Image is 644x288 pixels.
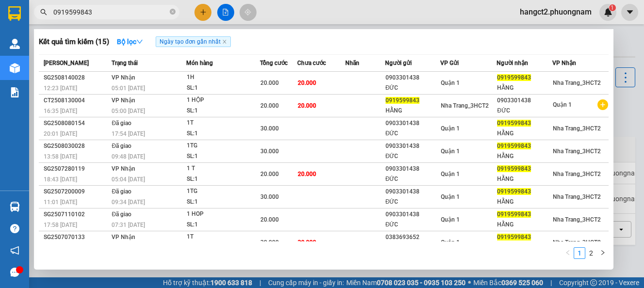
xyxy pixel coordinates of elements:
[552,60,576,66] span: VP Nhận
[553,101,572,108] span: Quận 1
[112,130,145,137] span: 17:54 [DATE]
[136,38,143,45] span: down
[187,197,259,208] div: SL: 1
[10,224,19,233] span: question-circle
[44,96,109,106] div: CT2508130004
[44,85,77,92] span: 12:23 [DATE]
[597,247,609,259] button: right
[44,108,77,114] span: 16:35 [DATE]
[386,164,440,174] div: 0903301438
[112,120,131,127] span: Đã giao
[170,8,176,17] span: close-circle
[497,174,552,184] div: HẰNG
[386,220,440,230] div: ĐỨC
[260,80,279,86] span: 20.000
[44,153,77,160] span: 13:58 [DATE]
[187,163,259,174] div: 1 T
[553,125,601,132] span: Nha Trang_3HCT2
[497,83,552,93] div: HẰNG
[441,216,460,223] span: Quận 1
[553,148,601,155] span: Nha Trang_3HCT2
[562,247,574,259] button: left
[186,60,213,66] span: Món hàng
[497,165,531,172] span: 0919599843
[112,143,131,149] span: Đã giao
[39,37,109,47] h3: Kết quả tìm kiếm ( 15 )
[222,39,227,44] span: close
[260,60,288,66] span: Tổng cước
[597,99,608,110] span: plus-circle
[298,239,316,246] span: 30.000
[10,202,20,212] img: warehouse-icon
[112,188,131,195] span: Đã giao
[574,248,585,258] a: 1
[44,130,77,137] span: 20:01 [DATE]
[386,128,440,139] div: ĐỨC
[386,174,440,184] div: ĐỨC
[112,211,131,218] span: Đã giao
[170,9,176,15] span: close-circle
[386,141,440,151] div: 0903301438
[10,246,19,255] span: notification
[386,187,440,197] div: 0903301438
[553,171,601,177] span: Nha Trang_3HCT2
[44,164,109,174] div: SG2507280119
[260,193,279,200] span: 30.000
[345,60,359,66] span: Nhãn
[553,193,601,200] span: Nha Trang_3HCT2
[386,209,440,220] div: 0903301438
[553,239,601,246] span: Nha Trang_3HCT2
[497,143,531,149] span: 0919599843
[441,148,460,155] span: Quận 1
[44,232,109,242] div: SG2507070133
[260,148,279,155] span: 30.000
[187,141,259,151] div: 1TG
[44,199,77,206] span: 11:01 [DATE]
[497,151,552,161] div: HẰNG
[109,34,151,49] button: Bộ lọcdown
[44,60,89,66] span: [PERSON_NAME]
[187,72,259,83] div: 1H
[386,197,440,207] div: ĐỨC
[112,97,135,104] span: VP Nhận
[44,222,77,228] span: 17:58 [DATE]
[440,60,459,66] span: VP Gửi
[441,239,460,246] span: Quận 1
[386,83,440,93] div: ĐỨC
[260,216,279,223] span: 20.000
[44,141,109,151] div: SG2508030028
[53,7,168,17] input: Tìm tên, số ĐT hoặc mã đơn
[112,153,145,160] span: 09:48 [DATE]
[497,74,531,81] span: 0919599843
[187,83,259,94] div: SL: 1
[112,74,135,81] span: VP Nhận
[553,216,601,223] span: Nha Trang_3HCT2
[553,80,601,86] span: Nha Trang_3HCT2
[441,102,489,109] span: Nha Trang_3HCT2
[497,188,531,195] span: 0919599843
[44,73,109,83] div: SG2508140028
[10,268,19,277] span: message
[441,80,460,86] span: Quận 1
[187,220,259,230] div: SL: 1
[586,248,596,258] a: 2
[112,222,145,228] span: 07:31 [DATE]
[260,125,279,132] span: 30.000
[497,60,528,66] span: Người nhận
[187,118,259,128] div: 1T
[260,102,279,109] span: 20.000
[10,39,20,49] img: warehouse-icon
[44,209,109,220] div: SG2507110102
[386,106,440,116] div: HẰNG
[385,60,412,66] span: Người gửi
[112,165,135,172] span: VP Nhận
[562,247,574,259] li: Previous Page
[187,186,259,197] div: 1TG
[10,63,20,73] img: warehouse-icon
[497,234,531,240] span: 0919599843
[298,80,316,86] span: 20.000
[112,234,135,240] span: VP Nhận
[112,176,145,183] span: 05:04 [DATE]
[565,250,571,256] span: left
[441,125,460,132] span: Quận 1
